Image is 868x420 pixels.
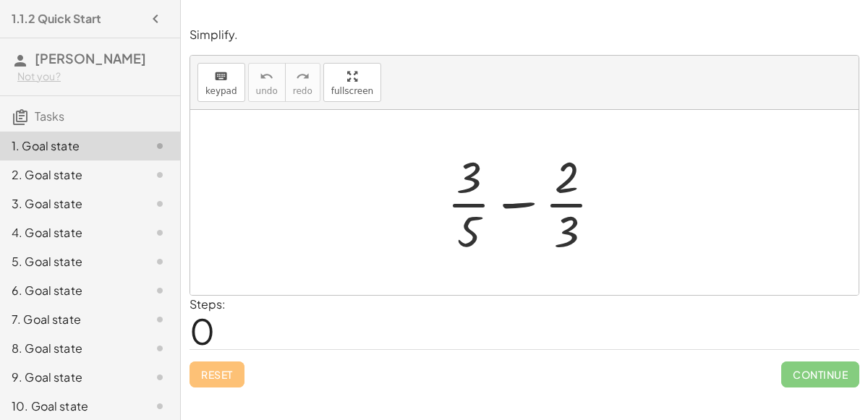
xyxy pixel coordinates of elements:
[12,253,128,270] div: 5. Goal state
[12,398,128,415] div: 10. Goal state
[190,296,226,312] label: Steps:
[151,282,169,299] i: Task not started.
[12,137,128,155] div: 1. Goal state
[331,86,373,96] span: fullscreen
[256,86,278,96] span: undo
[12,369,128,386] div: 9. Goal state
[293,86,312,96] span: redo
[151,340,169,357] i: Task not started.
[190,309,215,353] span: 0
[151,398,169,415] i: Task not started.
[323,63,381,102] button: fullscreen
[151,224,169,241] i: Task not started.
[12,282,128,299] div: 6. Goal state
[12,166,128,184] div: 2. Goal state
[151,195,169,213] i: Task not started.
[12,311,128,328] div: 7. Goal state
[285,63,320,102] button: redoredo
[248,63,286,102] button: undoundo
[12,224,128,241] div: 4. Goal state
[190,27,859,43] p: Simplify.
[12,195,128,213] div: 3. Goal state
[17,69,169,84] div: Not you?
[151,253,169,270] i: Task not started.
[296,68,310,85] i: redo
[151,137,169,155] i: Task not started.
[214,68,228,85] i: keyboard
[151,369,169,386] i: Task not started.
[12,340,128,357] div: 8. Goal state
[197,63,245,102] button: keyboardkeypad
[35,50,146,67] span: [PERSON_NAME]
[12,10,101,27] h4: 1.1.2 Quick Start
[205,86,237,96] span: keypad
[35,108,64,124] span: Tasks
[151,166,169,184] i: Task not started.
[151,311,169,328] i: Task not started.
[260,68,273,85] i: undo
